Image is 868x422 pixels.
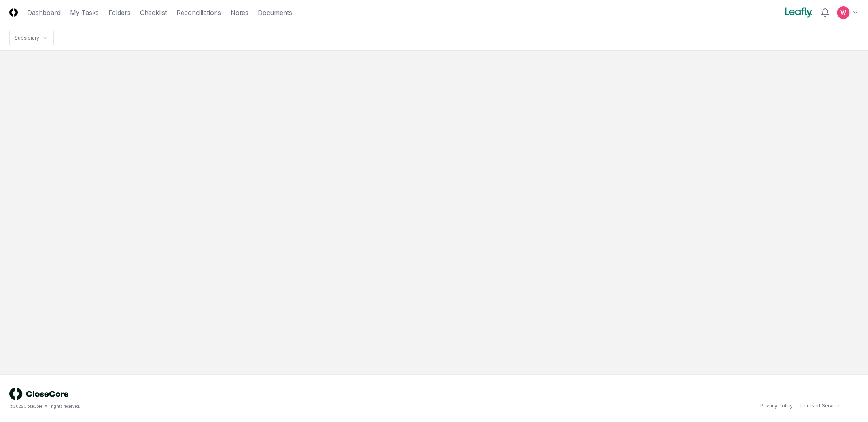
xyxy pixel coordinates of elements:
[176,8,221,17] a: Reconciliations
[9,30,54,46] nav: breadcrumb
[837,6,850,19] img: ACg8ocIceHSWyQfagGvDoxhDyw_3B2kX-HJcUhl_gb0t8GGG-Ydwuw=s96-c
[27,8,61,17] a: Dashboard
[9,388,69,400] img: logo
[783,6,814,19] img: Leafly logo
[799,402,840,409] a: Terms of Service
[108,8,130,17] a: Folders
[9,8,18,17] img: Logo
[9,403,434,409] div: © 2025 CloseCore. All rights reserved.
[70,8,99,17] a: My Tasks
[15,34,39,42] div: Subsidiary
[258,8,292,17] a: Documents
[231,8,248,17] a: Notes
[760,402,793,409] a: Privacy Policy
[140,8,167,17] a: Checklist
